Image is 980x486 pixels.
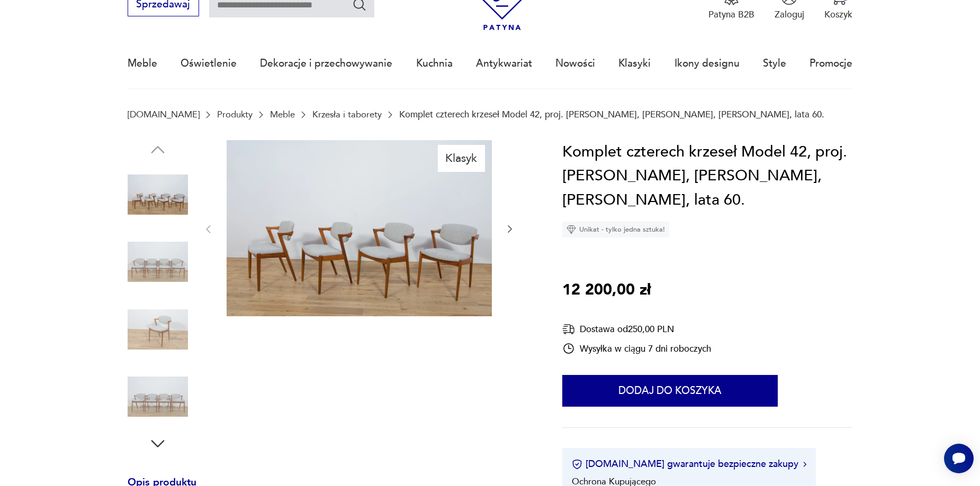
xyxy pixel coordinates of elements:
[572,459,582,470] img: Ikona certyfikatu
[128,232,188,292] img: Zdjęcie produktu Komplet czterech krzeseł Model 42, proj. K. Kristiansen, Schou Andersen, Dania, ...
[618,39,651,88] a: Klasyki
[562,222,669,237] div: Unikat - tylko jedna sztuka!
[128,164,188,225] img: Zdjęcie produktu Komplet czterech krzeseł Model 42, proj. K. Kristiansen, Schou Andersen, Dania, ...
[217,109,253,120] a: Produkty
[416,39,453,88] a: Kuchnia
[562,323,575,336] img: Ikona dostawy
[944,444,974,473] iframe: Smartsupp widget button
[181,39,237,88] a: Oświetlenie
[562,140,852,213] h1: Komplet czterech krzeseł Model 42, proj. [PERSON_NAME], [PERSON_NAME], [PERSON_NAME], lata 60.
[128,299,188,360] img: Zdjęcie produktu Komplet czterech krzeseł Model 42, proj. K. Kristiansen, Schou Andersen, Dania, ...
[476,39,532,88] a: Antykwariat
[562,375,778,407] button: Dodaj do koszyka
[572,457,806,471] button: [DOMAIN_NAME] gwarantuje bezpieczne zakupy
[562,278,651,302] p: 12 200,00 zł
[128,39,157,88] a: Meble
[675,39,740,88] a: Ikony designu
[708,8,754,21] p: Patyna B2B
[128,109,200,120] a: [DOMAIN_NAME]
[438,145,485,171] div: Klasyk
[399,109,824,120] p: Komplet czterech krzeseł Model 42, proj. [PERSON_NAME], [PERSON_NAME], [PERSON_NAME], lata 60.
[227,140,492,317] img: Zdjęcie produktu Komplet czterech krzeseł Model 42, proj. K. Kristiansen, Schou Andersen, Dania, ...
[128,366,188,427] img: Zdjęcie produktu Komplet czterech krzeseł Model 42, proj. K. Kristiansen, Schou Andersen, Dania, ...
[260,39,392,88] a: Dekoracje i przechowywanie
[567,225,576,234] img: Ikona diamentu
[803,462,806,467] img: Ikona strzałki w prawo
[270,109,295,120] a: Meble
[810,39,852,88] a: Promocje
[312,109,382,120] a: Krzesła i taborety
[775,8,804,21] p: Zaloguj
[763,39,786,88] a: Style
[824,8,852,21] p: Koszyk
[555,39,595,88] a: Nowości
[562,342,711,355] div: Wysyłka w ciągu 7 dni roboczych
[128,1,199,10] a: Sprzedawaj
[562,323,711,336] div: Dostawa od 250,00 PLN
